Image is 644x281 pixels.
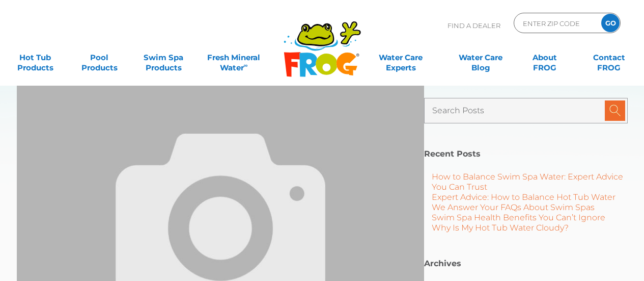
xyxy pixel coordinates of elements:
[605,100,625,121] input: Submit
[522,16,591,31] input: Zip Code Form
[138,47,188,68] a: Swim SpaProducts
[520,47,570,68] a: AboutFROG
[244,62,248,69] sup: ∞
[74,47,124,68] a: PoolProducts
[456,47,506,68] a: Water CareBlog
[432,192,615,202] a: Expert Advice: How to Balance Hot Tub Water
[432,172,623,192] a: How to Balance Swim Spa Water: Expert Advice You Can Trust
[432,223,569,233] a: Why Is My Hot Tub Water Cloudy?
[360,47,441,68] a: Water CareExperts
[447,13,500,38] p: Find A Dealer
[424,149,628,159] h2: Recent Posts
[432,213,605,222] a: Swim Spa Health Benefits You Can’t Ignore
[424,259,628,269] h2: Archives
[601,14,620,32] input: GO
[584,47,634,68] a: ContactFROG
[432,202,595,212] a: We Answer Your FAQs About Swim Spas
[10,47,60,68] a: Hot TubProducts
[203,47,265,68] a: Fresh MineralWater∞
